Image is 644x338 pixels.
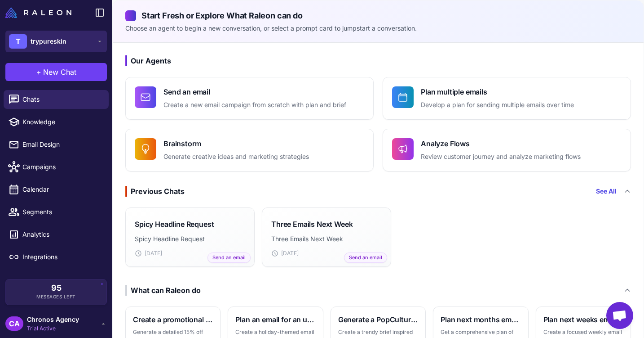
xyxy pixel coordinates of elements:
span: + [36,67,41,77]
span: Calendar [22,185,101,194]
div: What can Raleon do [125,285,201,296]
button: Send an emailCreate a new email campaign from scratch with plan and brief [125,77,374,120]
h3: Our Agents [125,55,631,66]
span: New Chat [43,67,76,77]
div: Previous Chats [125,186,185,197]
span: Knowledge [22,117,101,127]
a: Knowledge [4,113,109,131]
h3: Spicy Headline Request [135,219,214,230]
a: Analytics [4,225,109,244]
button: +New Chat [5,63,107,81]
h3: Plan next months emails [441,314,520,325]
a: Campaigns [4,158,109,176]
p: Review customer journey and analyze marketing flows [421,152,581,162]
h4: Brainstorm [163,138,309,149]
h4: Analyze Flows [421,138,581,149]
h4: Send an email [163,86,346,97]
span: Send an email [344,252,387,263]
span: Campaigns [22,162,101,172]
p: Create a new email campaign from scratch with plan and brief [163,100,346,110]
h3: Generate a PopCulture themed brief [338,314,418,325]
span: Integrations [22,252,101,262]
button: BrainstormGenerate creative ideas and marketing strategies [125,129,374,171]
a: See All [596,186,617,196]
p: Three Emails Next Week [271,234,382,244]
button: Plan multiple emailsDevelop a plan for sending multiple emails over time [383,77,631,120]
button: Ttrypureskin [5,31,107,52]
span: trypureskin [31,36,66,46]
h3: Three Emails Next Week [271,219,353,230]
span: 95 [51,284,62,292]
h2: Start Fresh or Explore What Raleon can do [125,9,631,22]
a: Calendar [4,180,109,199]
a: Raleon Logo [5,7,75,18]
a: Integrations [4,248,109,266]
span: Analytics [22,230,101,239]
div: [DATE] [271,249,382,257]
h4: Plan multiple emails [421,86,574,97]
h3: Plan an email for an upcoming holiday [235,314,315,325]
div: CA [5,316,23,331]
h3: Plan next weeks emails [543,314,623,325]
h3: Create a promotional brief and email [133,314,213,325]
p: Choose an agent to begin a new conversation, or select a prompt card to jumpstart a conversation. [125,23,631,33]
p: Generate creative ideas and marketing strategies [163,152,309,162]
a: Email Design [4,135,109,154]
span: Send an email [207,252,251,263]
span: Messages Left [36,293,76,300]
img: Raleon Logo [5,7,71,18]
a: Chats [4,90,109,109]
div: [DATE] [135,249,245,257]
span: Chronos Agency [27,315,79,324]
button: Analyze FlowsReview customer journey and analyze marketing flows [383,129,631,171]
span: Email Design [22,140,101,149]
span: Chats [22,95,101,104]
p: Spicy Headline Request [135,234,245,244]
span: Trial Active [27,324,79,333]
a: Segments [4,203,109,221]
a: Open chat [606,302,633,329]
p: Develop a plan for sending multiple emails over time [421,100,574,110]
div: T [9,34,27,49]
span: Segments [22,207,101,217]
